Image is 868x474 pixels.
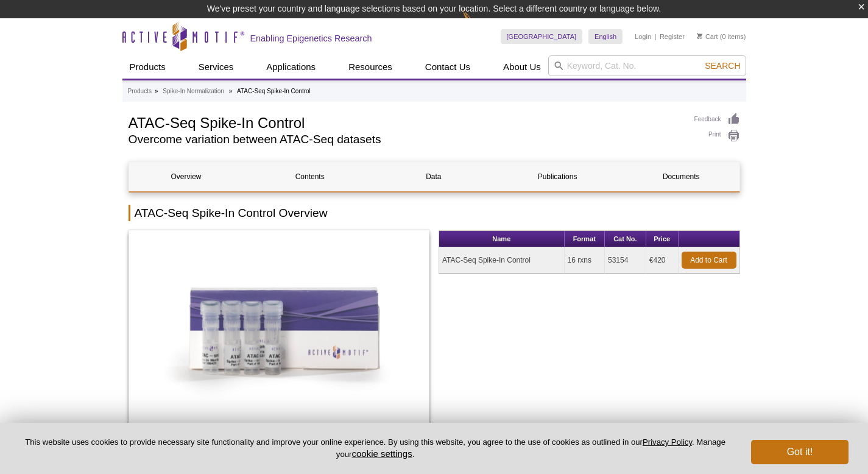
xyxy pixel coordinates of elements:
a: Spike-In Normalization [163,86,224,97]
a: Privacy Policy [643,437,692,447]
a: [GEOGRAPHIC_DATA] [501,29,583,44]
img: Your Cart [697,33,702,39]
td: 53154 [605,247,646,274]
img: Change Here [462,9,495,38]
input: Keyword, Cat. No. [548,55,746,76]
li: ATAC-Seq Spike-In Control [237,88,311,94]
th: Price [646,231,679,247]
th: Cat No. [605,231,646,247]
span: Search [705,61,740,71]
button: Search [701,60,744,71]
li: » [155,88,158,94]
button: cookie settings [351,448,412,459]
h2: ATAC-Seq Spike-In Control Overview [129,205,740,221]
td: 16 rxns [565,247,605,274]
a: English [588,29,623,44]
a: Register [660,32,685,41]
a: Documents [624,162,738,191]
a: Applications [259,55,323,79]
a: Feedback [694,113,740,126]
a: Add to Cart [682,252,736,269]
h2: Enabling Epigenetics Research [250,33,372,44]
a: Resources [341,55,400,79]
th: Format [565,231,605,247]
a: Publications [500,162,615,191]
h2: Overcome variation between ATAC-Seq datasets [129,134,682,145]
a: Login [635,32,651,41]
a: Overview [129,162,244,191]
a: Cart [697,32,718,41]
p: This website uses cookies to provide necessary site functionality and improve your online experie... [19,437,731,460]
li: | [655,29,657,44]
li: (0 items) [697,29,746,44]
a: Products [122,55,173,79]
td: €420 [646,247,679,274]
th: Name [439,231,565,247]
a: Data [376,162,491,191]
h1: ATAC-Seq Spike-In Control [129,113,682,131]
a: Services [191,55,241,79]
button: Got it! [751,440,849,464]
a: Contents [253,162,367,191]
a: Contact Us [418,55,478,79]
li: » [229,88,233,94]
td: ATAC-Seq Spike-In Control [439,247,565,274]
a: About Us [496,55,548,79]
a: Print [694,129,740,143]
a: Products [128,86,152,97]
img: ATAC-Seq Spike-In Control [129,230,430,431]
